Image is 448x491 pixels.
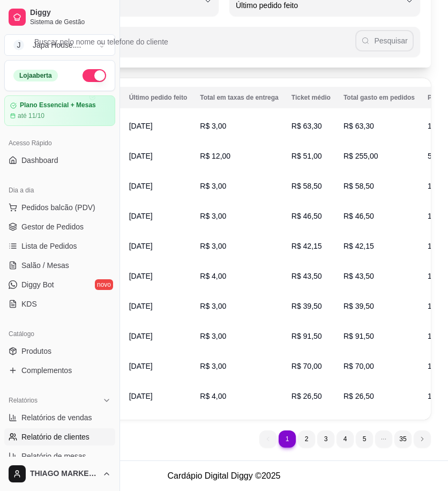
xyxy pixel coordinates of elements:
[4,276,115,293] a: Diggy Botnovo
[292,122,322,130] span: R$ 63,30
[344,242,374,250] span: R$ 42,15
[292,362,322,370] span: R$ 70,00
[344,302,374,310] span: R$ 39,50
[34,41,355,51] input: Buscar pelo nome ou telefone do cliente
[21,451,86,462] span: Relatório de mesas
[428,212,432,220] span: 1
[344,392,374,400] span: R$ 26,50
[428,152,432,160] span: 5
[4,409,115,426] a: Relatórios de vendas
[344,332,374,340] span: R$ 91,50
[21,241,77,251] span: Lista de Pedidos
[83,69,106,82] button: Alterar Status
[21,260,69,271] span: Salão / Mesas
[129,242,153,250] span: [DATE]
[344,272,374,280] span: R$ 43,50
[21,155,58,166] span: Dashboard
[4,199,115,216] button: Pedidos balcão (PDV)
[344,122,374,130] span: R$ 63,30
[292,212,322,220] span: R$ 46,50
[129,272,153,280] span: [DATE]
[4,237,115,255] a: Lista de Pedidos
[428,302,432,310] span: 1
[21,202,95,213] span: Pedidos balcão (PDV)
[129,392,153,400] span: [DATE]
[4,362,115,379] a: Complementos
[344,362,374,370] span: R$ 70,00
[129,332,153,340] span: [DATE]
[4,152,115,169] a: Dashboard
[428,242,432,250] span: 1
[292,182,322,190] span: R$ 58,50
[4,343,115,360] a: Produtos
[394,430,412,448] li: pagination item 35
[4,218,115,235] a: Gestor de Pedidos
[4,295,115,313] a: KDS
[337,430,354,448] li: pagination item 4
[13,70,58,81] div: Loja aberta
[285,87,337,108] th: Ticket médio
[292,302,322,310] span: R$ 39,50
[13,40,24,50] span: J
[21,412,92,423] span: Relatórios de vendas
[4,461,115,487] button: THIAGO MARKETING
[21,365,72,376] span: Complementos
[200,152,230,160] span: R$ 12,00
[20,101,96,109] article: Plano Essencial + Mesas
[428,392,432,400] span: 1
[30,8,111,18] span: Diggy
[428,272,432,280] span: 1
[200,362,226,370] span: R$ 3,00
[4,257,115,274] a: Salão / Mesas
[4,4,115,30] a: DiggySistema de Gestão
[337,87,421,108] th: Total gasto em pedidos
[4,428,115,445] a: Relatório de clientes
[4,325,115,343] div: Catálogo
[317,430,334,448] li: pagination item 3
[375,430,392,448] li: dots element
[292,392,322,400] span: R$ 26,50
[30,18,111,26] span: Sistema de Gestão
[292,242,322,250] span: R$ 42,15
[200,302,226,310] span: R$ 3,00
[298,430,315,448] li: pagination item 2
[292,152,322,160] span: R$ 51,00
[129,212,153,220] span: [DATE]
[356,430,373,448] li: pagination item 5
[129,122,153,130] span: [DATE]
[4,95,115,126] a: Plano Essencial + Mesasaté 11/10
[292,332,322,340] span: R$ 91,50
[21,221,84,232] span: Gestor de Pedidos
[200,242,226,250] span: R$ 3,00
[123,87,194,108] th: Último pedido feito
[4,135,115,152] div: Acesso Rápido
[33,40,81,50] div: Japa House. ...
[193,87,285,108] th: Total em taxas de entrega
[292,272,322,280] span: R$ 43,50
[200,272,226,280] span: R$ 4,00
[200,212,226,220] span: R$ 3,00
[4,182,115,199] div: Dia a dia
[344,182,374,190] span: R$ 58,50
[9,396,38,405] span: Relatórios
[414,430,431,448] li: next page button
[129,302,153,310] span: [DATE]
[344,212,374,220] span: R$ 46,50
[129,362,153,370] span: [DATE]
[21,279,54,290] span: Diggy Bot
[254,425,436,453] nav: pagination navigation
[21,346,51,356] span: Produtos
[200,392,226,400] span: R$ 4,00
[30,469,98,479] span: THIAGO MARKETING
[4,34,115,56] button: Select a team
[428,332,432,340] span: 1
[21,432,89,442] span: Relatório de clientes
[200,332,226,340] span: R$ 3,00
[279,430,296,448] li: pagination item 1 active
[200,182,226,190] span: R$ 3,00
[344,152,378,160] span: R$ 255,00
[129,182,153,190] span: [DATE]
[200,122,226,130] span: R$ 3,00
[129,152,153,160] span: [DATE]
[4,448,115,465] a: Relatório de mesas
